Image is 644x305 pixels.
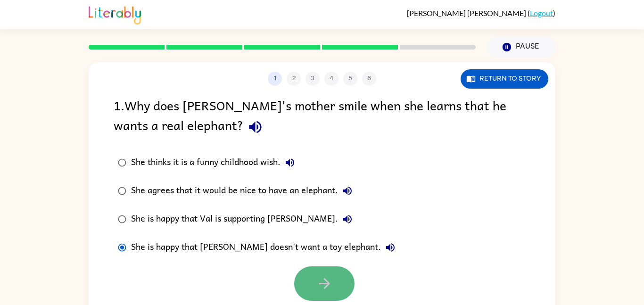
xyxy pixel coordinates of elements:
[268,72,282,86] button: 1
[407,8,555,17] div: ( )
[338,210,357,229] button: She is happy that Val is supporting [PERSON_NAME].
[89,4,141,25] img: Literably
[338,181,357,200] button: She agrees that it would be nice to have an elephant.
[131,210,357,229] div: She is happy that Val is supporting [PERSON_NAME].
[530,8,553,17] a: Logout
[281,153,299,172] button: She thinks it is a funny childhood wish.
[407,8,528,17] span: [PERSON_NAME] [PERSON_NAME]
[131,181,357,200] div: She agrees that it would be nice to have an elephant.
[131,153,299,172] div: She thinks it is a funny childhood wish.
[114,95,530,139] div: 1 . Why does [PERSON_NAME]'s mother smile when she learns that he wants a real elephant?
[381,238,400,257] button: She is happy that [PERSON_NAME] doesn't want a toy elephant.
[131,238,400,257] div: She is happy that [PERSON_NAME] doesn't want a toy elephant.
[487,36,555,58] button: Pause
[461,69,548,89] button: Return to story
